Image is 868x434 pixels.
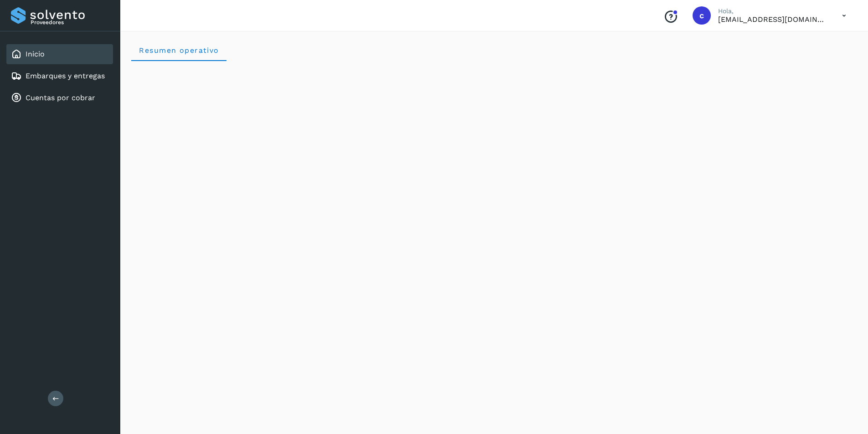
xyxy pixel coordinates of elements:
div: Cuentas por cobrar [6,88,113,108]
a: Embarques y entregas [26,71,105,80]
a: Inicio [26,50,45,58]
p: Proveedores [31,19,109,26]
p: carlosvazqueztgc@gmail.com [718,15,827,24]
div: Inicio [6,44,113,64]
a: Cuentas por cobrar [26,93,95,102]
span: Resumen operativo [139,46,219,55]
p: Hola, [718,7,827,15]
div: Embarques y entregas [6,66,113,86]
